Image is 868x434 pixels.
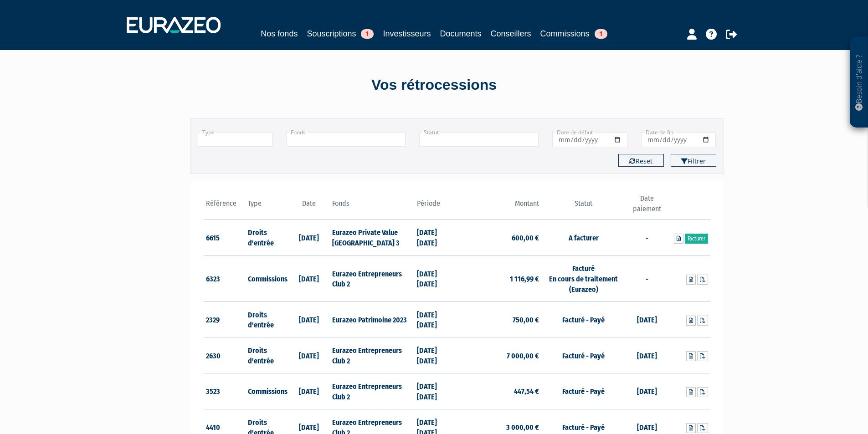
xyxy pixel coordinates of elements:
td: [DATE] [DATE] [415,301,457,337]
img: 1732889491-logotype_eurazeo_blanc_rvb.png [127,17,221,33]
td: 750,00 € [457,301,541,337]
td: Facturé - Payé [541,373,626,409]
td: A facturer [541,220,626,255]
td: - [626,220,668,255]
td: [DATE] [DATE] [415,337,457,373]
div: Vos rétrocessions [175,75,694,96]
td: 600,00 € [457,220,541,255]
td: - [626,255,668,302]
a: Facturer [685,234,708,244]
th: Date [288,194,330,220]
a: Conseillers [491,27,531,40]
td: Eurazeo Entrepreneurs Club 2 [330,373,414,409]
p: Besoin d'aide ? [854,41,864,123]
td: Facturé - Payé [541,301,626,337]
th: Date paiement [626,194,668,220]
td: [DATE] [288,373,330,409]
td: Droits d'entrée [246,301,288,337]
span: 1 [595,29,607,39]
th: Fonds [330,194,414,220]
td: [DATE] [626,337,668,373]
td: Eurazeo Entrepreneurs Club 2 [330,337,414,373]
td: 447,54 € [457,373,541,409]
td: 2630 [204,337,246,373]
td: Facturé - Payé [541,337,626,373]
td: [DATE] [288,301,330,337]
span: 1 [361,29,374,39]
a: Souscriptions1 [307,27,374,40]
td: Eurazeo Patrimoine 2023 [330,301,414,337]
a: Documents [440,27,482,40]
td: [DATE] [DATE] [415,373,457,409]
a: Commissions1 [540,27,607,41]
button: Filtrer [671,154,716,167]
td: Eurazeo Entrepreneurs Club 2 [330,255,414,302]
th: Type [246,194,288,220]
td: [DATE] [626,301,668,337]
th: Période [415,194,457,220]
td: [DATE] [626,373,668,409]
td: 6323 [204,255,246,302]
td: [DATE] [288,255,330,302]
td: Commissions [246,255,288,302]
th: Montant [457,194,541,220]
td: 6615 [204,220,246,255]
td: 2329 [204,301,246,337]
td: 3523 [204,373,246,409]
td: Eurazeo Private Value [GEOGRAPHIC_DATA] 3 [330,220,414,255]
td: [DATE] [DATE] [415,255,457,302]
td: 7 000,00 € [457,337,541,373]
th: Référence [204,194,246,220]
td: Commissions [246,373,288,409]
td: Facturé En cours de traitement (Eurazeo) [541,255,626,302]
td: 1 116,99 € [457,255,541,302]
a: Investisseurs [383,27,431,40]
button: Reset [618,154,664,167]
th: Statut [541,194,626,220]
td: [DATE] [288,337,330,373]
td: [DATE] [288,220,330,255]
a: Nos fonds [261,27,298,40]
td: Droits d'entrée [246,337,288,373]
td: [DATE] [DATE] [415,220,457,255]
td: Droits d'entrée [246,220,288,255]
